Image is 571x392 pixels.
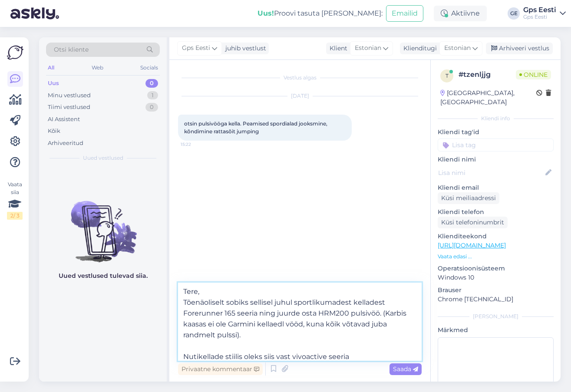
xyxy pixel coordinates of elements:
[438,313,554,320] div: [PERSON_NAME]
[184,120,329,135] span: otsin pulsivööga kella. Peamised spordialad jooksmine, kõndimine rattasõit jumping
[523,13,556,20] div: Gps Eesti
[7,181,23,220] div: Vaata siia
[438,192,499,204] div: Küsi meiliaadressi
[48,139,83,148] div: Arhiveeritud
[400,44,437,53] div: Klienditugi
[145,103,158,112] div: 0
[486,43,553,54] div: Arhiveeri vestlus
[523,7,556,13] div: Gps Eesti
[222,44,266,53] div: juhib vestlust
[48,103,90,112] div: Tiimi vestlused
[7,44,23,61] img: Askly Logo
[438,253,554,260] p: Vaata edasi ...
[438,183,554,192] p: Kliendi email
[438,128,554,137] p: Kliendi tag'id
[386,5,423,22] button: Emailid
[90,62,105,73] div: Web
[178,74,422,82] div: Vestlus algas
[446,72,449,79] span: t
[48,127,60,135] div: Kõik
[438,326,554,335] p: Märkmed
[438,115,554,122] div: Kliendi info
[147,91,158,100] div: 1
[7,212,23,220] div: 2 / 3
[438,286,554,295] p: Brauser
[438,264,554,273] p: Operatsioonisüsteem
[393,365,418,373] span: Saada
[39,185,167,264] img: No chats
[444,43,471,53] span: Estonian
[438,168,544,178] input: Lisa nimi
[178,283,422,361] textarea: Tere, Tõenäoliselt sobiks sellisel juhul sportlikumadest kelladest Forerunner 165 seeria ning juu...
[48,115,80,124] div: AI Assistent
[59,271,148,280] p: Uued vestlused tulevad siia.
[182,43,210,53] span: Gps Eesti
[257,9,274,17] b: Uus!
[355,43,381,53] span: Estonian
[178,363,263,375] div: Privaatne kommentaar
[54,45,89,54] span: Otsi kliente
[145,79,158,88] div: 0
[46,62,56,73] div: All
[326,44,347,53] div: Klient
[438,138,554,152] input: Lisa tag
[508,7,520,20] div: GE
[434,6,487,21] div: Aktiivne
[438,273,554,282] p: Windows 10
[83,154,123,162] span: Uued vestlused
[438,232,554,241] p: Klienditeekond
[438,155,554,164] p: Kliendi nimi
[459,69,516,80] div: # tzenljjg
[440,89,536,107] div: [GEOGRAPHIC_DATA], [GEOGRAPHIC_DATA]
[523,7,566,20] a: Gps EestiGps Eesti
[48,79,59,88] div: Uus
[48,91,91,100] div: Minu vestlused
[438,208,554,217] p: Kliendi telefon
[139,62,160,73] div: Socials
[438,295,554,304] p: Chrome [TECHNICAL_ID]
[438,217,508,228] div: Küsi telefoninumbrit
[178,92,422,100] div: [DATE]
[516,70,551,79] span: Online
[257,8,383,19] div: Proovi tasuta [PERSON_NAME]:
[181,141,213,148] span: 15:22
[438,241,506,249] a: [URL][DOMAIN_NAME]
